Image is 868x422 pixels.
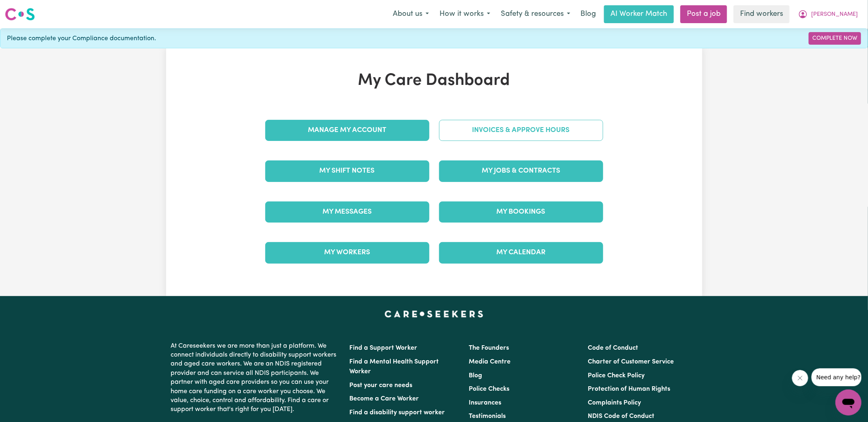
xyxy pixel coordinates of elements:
a: Become a Care Worker [350,396,419,402]
a: Find a disability support worker [350,409,445,416]
a: Invoices & Approve Hours [439,120,603,141]
p: At Careseekers we are more than just a platform. We connect individuals directly to disability su... [171,338,340,418]
span: [PERSON_NAME] [811,10,858,19]
a: Blog [469,372,482,379]
a: My Workers [265,242,429,263]
a: Careseekers logo [5,5,35,24]
a: Protection of Human Rights [588,386,670,392]
span: Please complete your Compliance documentation. [7,34,156,43]
a: Police Checks [469,386,509,392]
a: Blog [576,5,601,23]
a: Insurances [469,400,501,406]
button: How it works [434,6,496,23]
a: Manage My Account [265,120,429,141]
a: Post a job [680,5,727,23]
a: AI Worker Match [604,5,674,23]
a: Testimonials [469,413,506,420]
img: Careseekers logo [5,7,35,22]
h1: My Care Dashboard [260,71,608,91]
a: NDIS Code of Conduct [588,413,654,420]
a: Media Centre [469,359,511,365]
a: Careseekers home page [385,311,483,317]
iframe: Close message [792,370,808,386]
a: Charter of Customer Service [588,359,674,365]
button: My Account [793,6,863,23]
button: About us [387,6,434,23]
a: Police Check Policy [588,372,645,379]
a: Find workers [734,5,790,23]
iframe: Message from company [812,368,862,386]
a: Code of Conduct [588,345,638,351]
a: Complaints Policy [588,400,641,406]
iframe: Button to launch messaging window [836,390,862,416]
a: Complete Now [809,32,861,45]
a: The Founders [469,345,509,351]
a: My Bookings [439,201,603,223]
a: My Shift Notes [265,160,429,182]
a: My Messages [265,201,429,223]
a: Find a Mental Health Support Worker [350,359,439,375]
a: My Calendar [439,242,603,263]
a: Find a Support Worker [350,345,418,351]
button: Safety & resources [496,6,576,23]
a: Post your care needs [350,382,413,389]
a: My Jobs & Contracts [439,160,603,182]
